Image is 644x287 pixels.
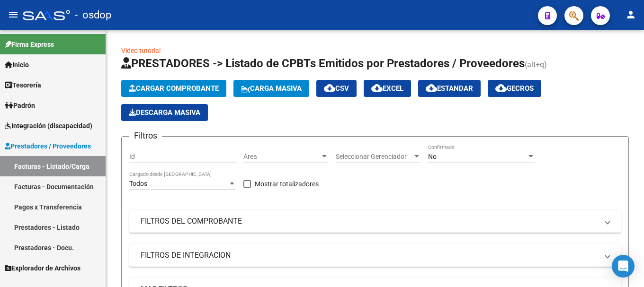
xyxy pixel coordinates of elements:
[5,80,41,90] span: Tesorería
[141,216,598,226] mat-panel-title: FILTROS DEL COMPROBANTE
[418,80,481,97] button: Estandar
[5,263,80,273] span: Explorador de Archivos
[324,82,335,94] mat-icon: cloud_download
[316,80,357,97] button: CSV
[255,178,319,190] span: Mostrar totalizadores
[428,153,437,160] span: No
[426,84,473,93] span: Estandar
[241,84,302,93] span: Carga Masiva
[5,60,29,70] span: Inicio
[426,82,437,94] mat-icon: cloud_download
[488,80,541,97] button: Gecros
[129,129,162,142] h3: Filtros
[121,104,208,121] app-download-masive: Descarga masiva de comprobantes (adjuntos)
[364,80,411,97] button: EXCEL
[75,5,111,26] span: - osdop
[324,84,349,93] span: CSV
[495,84,534,93] span: Gecros
[129,180,147,187] span: Todos
[243,153,320,161] span: Area
[129,210,621,233] mat-expansion-panel-header: FILTROS DEL COMPROBANTE
[8,9,19,20] mat-icon: menu
[129,108,200,117] span: Descarga Masiva
[5,39,54,50] span: Firma Express
[121,80,226,97] button: Cargar Comprobante
[625,9,636,20] mat-icon: person
[129,244,621,267] mat-expansion-panel-header: FILTROS DE INTEGRACION
[371,84,403,93] span: EXCEL
[612,255,635,278] div: Open Intercom Messenger
[336,153,412,161] span: Seleccionar Gerenciador
[5,121,92,131] span: Integración (discapacidad)
[5,141,91,151] span: Prestadores / Proveedores
[371,82,383,94] mat-icon: cloud_download
[5,100,35,111] span: Padrón
[525,60,547,69] span: (alt+q)
[121,104,208,121] button: Descarga Masiva
[495,82,507,94] mat-icon: cloud_download
[121,47,161,54] a: Video tutorial
[121,57,525,70] span: PRESTADORES -> Listado de CPBTs Emitidos por Prestadores / Proveedores
[129,84,219,93] span: Cargar Comprobante
[233,80,309,97] button: Carga Masiva
[141,250,598,261] mat-panel-title: FILTROS DE INTEGRACION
